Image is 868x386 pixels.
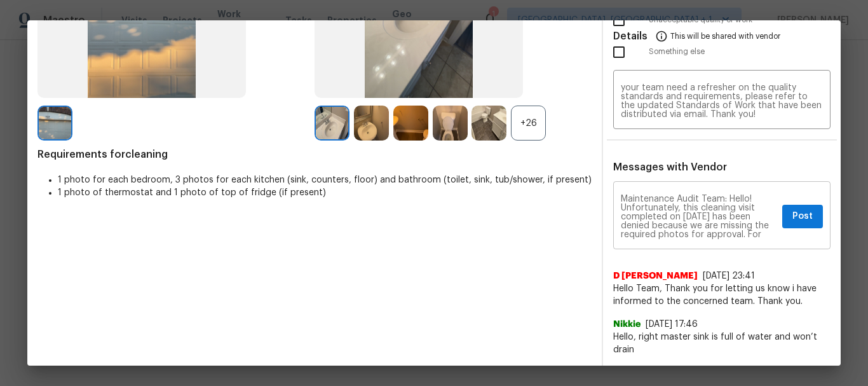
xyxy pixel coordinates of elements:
span: Requirements for cleaning [37,148,592,161]
span: Nikkie [613,318,641,331]
div: Something else [603,36,841,68]
span: Something else [649,46,831,57]
span: Hello Team, Thank you for letting us know i have informed to the concerned team. Thank you. [613,282,831,308]
div: +26 [511,106,546,141]
span: This will be shared with vendor [670,20,780,51]
span: [DATE] 23:41 [703,272,755,280]
li: 1 photo of thermostat and 1 photo of top of fridge (if present) [58,186,592,199]
textarea: Maintenance Audit Team: Hello! Unfortunately, this cleaning visit completed on [DATE] has been de... [621,195,777,239]
textarea: Maintenance Audit Team: Hello! Unfortunately, this cleaning visit completed on [DATE] has been de... [621,83,823,119]
span: Messages with Vendor [613,162,727,172]
span: Post [792,209,813,224]
span: Details [613,20,648,51]
li: 1 photo for each bedroom, 3 photos for each kitchen (sink, counters, floor) and bathroom (toilet,... [58,174,592,186]
span: [DATE] 17:46 [646,320,698,329]
span: D [PERSON_NAME] [613,270,698,282]
button: Post [782,205,823,228]
span: Hello, right master sink is full of water and won’t drain [613,331,831,356]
